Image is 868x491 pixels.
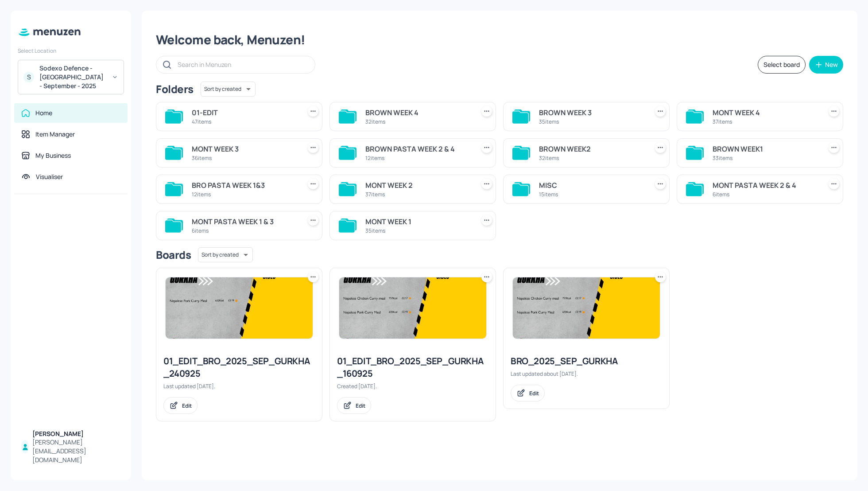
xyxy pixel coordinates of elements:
div: MONT PASTA WEEK 2 & 4 [713,180,818,191]
div: Select Location [18,47,124,55]
div: 01_EDIT_BRO_2025_SEP_GURKHA_160925 [337,355,488,380]
div: MONT PASTA WEEK 1 & 3 [192,216,297,227]
button: Select board [758,56,806,74]
div: 35 items [365,227,471,234]
div: BROWN WEEK1 [713,144,818,154]
div: 15 items [539,191,644,198]
div: New [825,62,838,68]
div: Created [DATE]. [337,382,488,390]
div: MONT WEEK 2 [365,180,471,191]
div: 32 items [365,118,471,125]
div: BRO PASTA WEEK 1&3 [192,180,297,191]
div: 6 items [713,191,818,198]
div: 01-EDIT [192,107,297,118]
div: 35 items [539,118,644,125]
div: BRO_2025_SEP_GURKHA [511,355,662,367]
input: Search in Menuzen [178,58,306,71]
div: 12 items [365,154,471,162]
img: 2025-08-27-17563061742593a76efifwe.jpeg [513,277,660,339]
div: MISC [539,180,644,191]
div: Welcome back, Menuzen! [156,32,843,48]
div: MONT WEEK 4 [713,107,818,118]
div: BROWN WEEK2 [539,144,644,154]
button: New [809,56,843,74]
div: BROWN WEEK 3 [539,107,644,118]
div: 36 items [192,154,297,162]
div: Edit [182,402,192,409]
div: Edit [356,402,365,409]
div: 12 items [192,191,297,198]
div: 47 items [192,118,297,125]
div: Boards [156,248,191,262]
div: 6 items [192,227,297,234]
div: [PERSON_NAME] [32,429,120,438]
div: 37 items [365,191,471,198]
div: My Business [35,151,71,160]
div: MONT WEEK 3 [192,144,297,154]
div: 33 items [713,154,818,162]
div: S [23,72,34,82]
div: Last updated about [DATE]. [511,370,662,378]
div: Item Manager [35,130,75,139]
div: Home [35,109,52,117]
div: 37 items [713,118,818,125]
img: 2025-08-27-17563061742593a76efifwe.jpeg [339,277,486,339]
div: Visualiser [36,172,63,181]
div: BROWN WEEK 4 [365,107,471,118]
div: Sodexo Defence - [GEOGRAPHIC_DATA] - September - 2025 [39,64,106,90]
img: 2025-09-24-1758725098328n9i9ocamlbi.jpeg [166,277,313,339]
div: [PERSON_NAME][EMAIL_ADDRESS][DOMAIN_NAME] [32,438,120,464]
div: Sort by created [198,246,253,264]
div: 32 items [539,154,644,162]
div: 01_EDIT_BRO_2025_SEP_GURKHA_240925 [163,355,315,380]
div: MONT WEEK 1 [365,216,471,227]
div: Sort by created [201,80,256,98]
div: Last updated [DATE]. [163,382,315,390]
div: Folders [156,82,194,96]
div: Edit [529,390,539,397]
div: BROWN PASTA WEEK 2 & 4 [365,144,471,154]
